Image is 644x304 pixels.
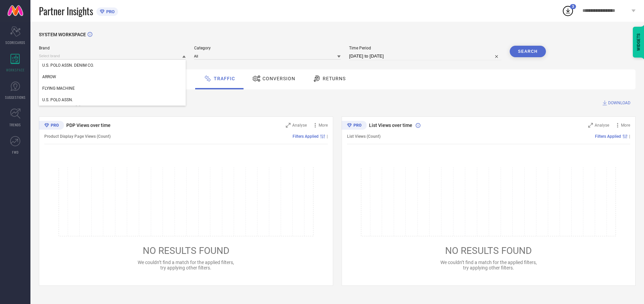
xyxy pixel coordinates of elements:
span: More [621,123,630,128]
span: Partner Insights [39,4,93,18]
span: NO RESULTS FOUND [143,245,229,256]
span: Filters Applied [595,134,621,139]
span: Time Period [349,46,501,50]
span: More [319,123,328,128]
div: U.S. POLO ASSN. [39,94,186,106]
span: We couldn’t find a match for the applied filters, try applying other filters. [138,260,234,270]
span: We couldn’t find a match for the applied filters, try applying other filters. [440,260,537,270]
span: ARROW [42,74,56,79]
span: | [629,134,630,139]
span: NO RESULTS FOUND [445,245,532,256]
div: Premium [342,121,367,131]
span: Product Display Page Views (Count) [44,134,111,139]
span: List Views (Count) [347,134,381,139]
span: Analyse [595,123,609,128]
span: | [327,134,328,139]
span: U.S. POLO ASSN. [42,97,73,102]
span: DOWNLOAD [608,100,630,106]
span: Category [194,46,341,50]
span: TRENDS [9,122,21,127]
span: Traffic [214,76,235,81]
span: Conversion [262,76,295,81]
span: Returns [323,76,346,81]
button: Search [510,46,546,57]
input: Select brand [39,52,186,60]
span: SUGGESTIONS [5,95,26,100]
span: Analyse [292,123,307,128]
span: List Views over time [369,123,412,128]
span: SYSTEM WORKSPACE [39,32,86,37]
div: U.S. POLO ASSN. DENIM CO. [39,60,186,71]
svg: Zoom [588,123,593,128]
span: U.S. POLO ASSN. DENIM CO. [42,63,94,68]
span: SCORECARDS [5,40,25,45]
div: Open download list [562,5,574,17]
svg: Zoom [286,123,291,128]
input: Select time period [349,52,501,60]
div: FLYING MACHINE [39,83,186,94]
span: PRO [105,9,115,14]
div: Premium [39,121,64,131]
span: 3 [572,4,574,9]
span: FWD [12,150,19,155]
span: WORKSPACE [6,67,25,72]
span: Filters Applied [293,134,319,139]
span: Brand [39,46,186,50]
div: ARROW [39,71,186,83]
span: FLYING MACHINE [42,86,75,91]
span: PDP Views over time [66,123,111,128]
